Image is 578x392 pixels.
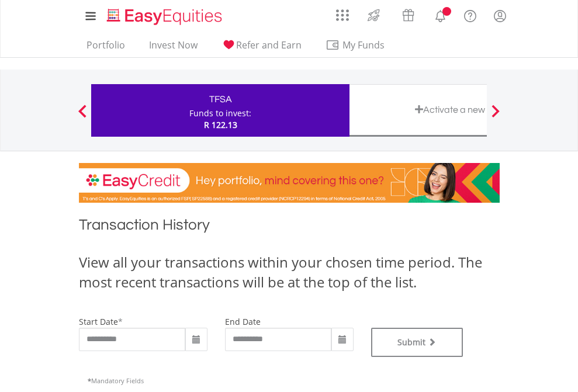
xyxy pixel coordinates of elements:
[399,6,418,25] img: vouchers-v2.svg
[105,7,227,26] img: EasyEquities_Logo.png
[326,37,402,53] span: My Funds
[189,107,251,119] div: Funds to invest:
[336,9,349,22] img: grid-menu-icon.svg
[144,39,202,57] a: Invest Now
[204,119,237,130] span: R 122.13
[225,316,261,327] label: end date
[79,214,500,241] h1: Transaction History
[71,110,94,122] button: Previous
[328,3,357,22] a: AppsGrid
[391,3,425,25] a: Vouchers
[485,3,515,29] a: My Profile
[88,376,144,385] span: Mandatory Fields
[364,6,383,25] img: thrive-v2.svg
[82,39,130,57] a: Portfolio
[79,163,500,203] img: EasyCredit Promotion Banner
[371,328,463,357] button: Submit
[79,252,500,293] div: View all your transactions within your chosen time period. The most recent transactions will be a...
[425,3,455,26] a: Notifications
[455,3,485,26] a: FAQ's and Support
[217,39,306,57] a: Refer and Earn
[236,39,302,51] span: Refer and Earn
[484,110,507,122] button: Next
[79,316,118,327] label: start date
[102,3,227,26] a: Home page
[98,91,342,107] div: TFSA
